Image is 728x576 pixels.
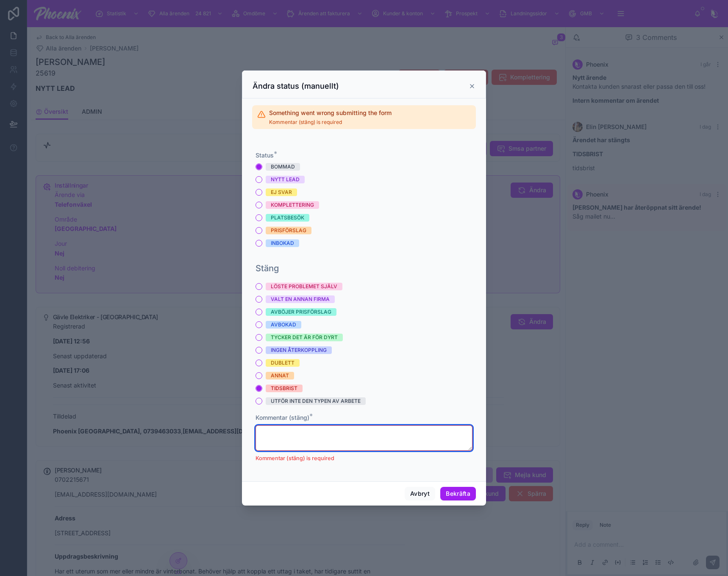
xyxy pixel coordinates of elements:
[271,359,295,367] div: DUBLETT
[271,214,304,222] div: PLATSBESÖK
[269,119,392,126] span: Kommentar (stäng) is required
[271,397,361,405] div: UTFÖR INTE DEN TYPEN AV ARBETE
[271,385,297,392] div: TIDSBRIST
[269,109,392,117] h2: Something went wrong submitting the form
[253,81,339,91] h3: Ändra status (manuellt)
[271,188,292,196] div: EJ SVAR
[256,262,279,274] h1: Stäng
[256,152,274,159] span: Status
[271,201,314,209] div: KOMPLETTERING
[271,308,331,316] div: AVBÖJER PRISFÖRSLAG
[271,346,327,354] div: INGEN ÅTERKOPPLING
[271,239,294,247] div: INBOKAD
[256,414,309,421] span: Kommentar (stäng)
[271,334,338,341] div: TYCKER DET ÄR FÖR DYRT
[271,176,300,183] div: NYTT LEAD
[271,372,289,379] div: ANNAT
[271,295,330,303] div: VALT EN ANNAN FIRMA
[271,163,295,171] div: BOMMAD
[256,454,472,463] p: Kommentar (stäng) is required
[405,487,435,500] button: Avbryt
[271,283,337,290] div: LÖSTE PROBLEMET SJÄLV
[271,227,306,234] div: PRISFÖRSLAG
[271,321,296,329] div: AVBOKAD
[440,487,476,500] button: Bekräfta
